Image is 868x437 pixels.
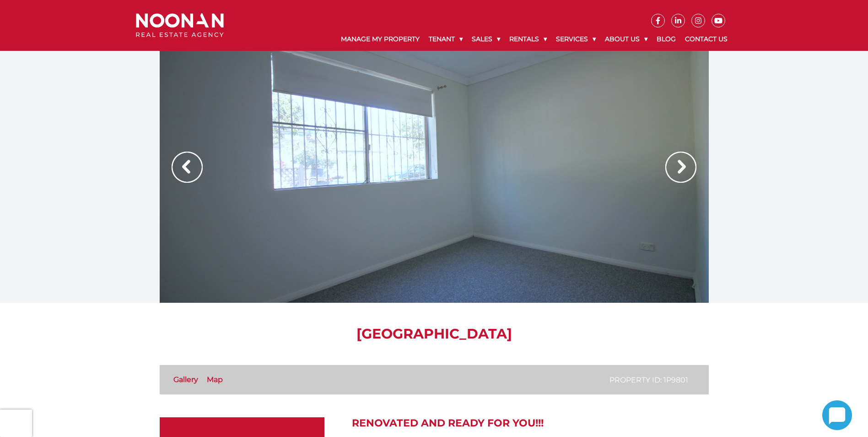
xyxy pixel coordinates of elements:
a: Manage My Property [336,27,424,51]
h2: Renovated and ready for you!!! [352,417,709,429]
a: Sales [467,27,505,51]
img: Arrow slider [172,152,203,183]
a: Services [551,27,600,51]
a: Blog [652,27,680,51]
a: Map [207,375,223,384]
h1: [GEOGRAPHIC_DATA] [160,326,709,342]
a: Rentals [505,27,551,51]
img: Noonan Real Estate Agency [136,13,224,38]
a: About Us [600,27,652,51]
p: Property ID: 1P9801 [609,374,688,386]
a: Contact Us [680,27,732,51]
img: Arrow slider [665,152,696,183]
a: Tenant [424,27,467,51]
a: Gallery [173,375,198,384]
